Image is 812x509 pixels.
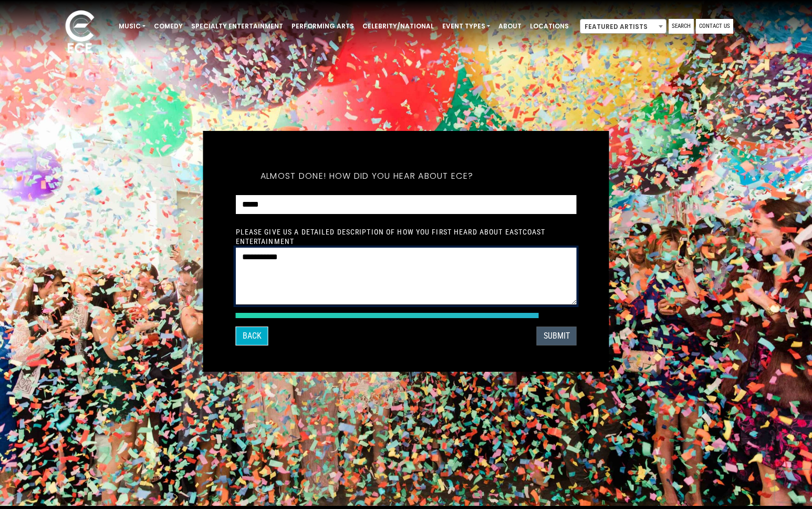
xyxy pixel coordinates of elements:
[114,17,150,35] a: Music
[696,19,733,34] a: Contact Us
[669,19,694,34] a: Search
[438,17,494,35] a: Event Types
[236,195,577,215] select: How did you hear about ECE
[537,327,577,345] button: SUBMIT
[580,19,667,34] span: Featured Artists
[358,17,438,35] a: Celebrity/National
[150,17,187,35] a: Comedy
[54,7,106,58] img: ece_new_logo_whitev2-1.png
[187,17,287,35] a: Specialty Entertainment
[236,327,268,345] button: Back
[526,17,573,35] a: Locations
[287,17,358,35] a: Performing Arts
[494,17,526,35] a: About
[236,157,498,195] h5: Almost done! How did you hear about ECE?
[580,19,666,34] span: Featured Artists
[236,227,577,246] label: Please give us a detailed description of how you first heard about EastCoast Entertainment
